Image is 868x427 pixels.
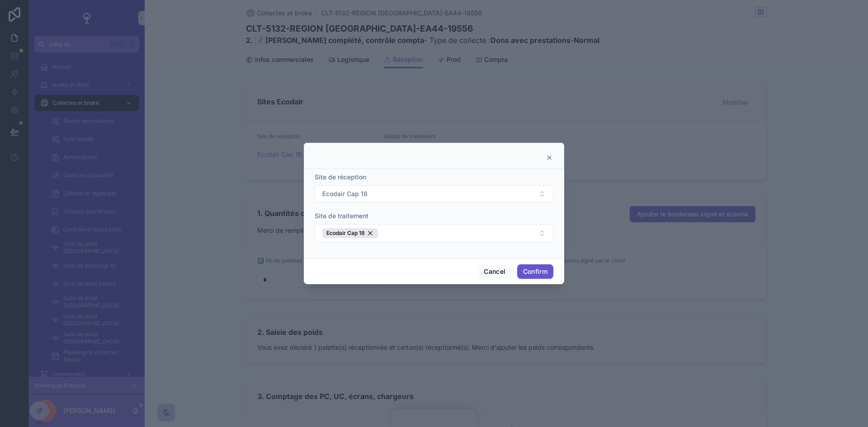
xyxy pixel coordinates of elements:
[315,212,368,220] span: Site de traitement
[315,173,366,181] span: Site de réception
[326,230,365,237] span: Ecodair Cap 18
[322,189,368,198] span: Ecodair Cap 18
[517,264,553,279] button: Confirm
[315,224,553,242] button: Select Button
[315,185,553,202] button: Select Button
[322,228,378,238] button: Unselect 1
[478,264,511,279] button: Cancel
